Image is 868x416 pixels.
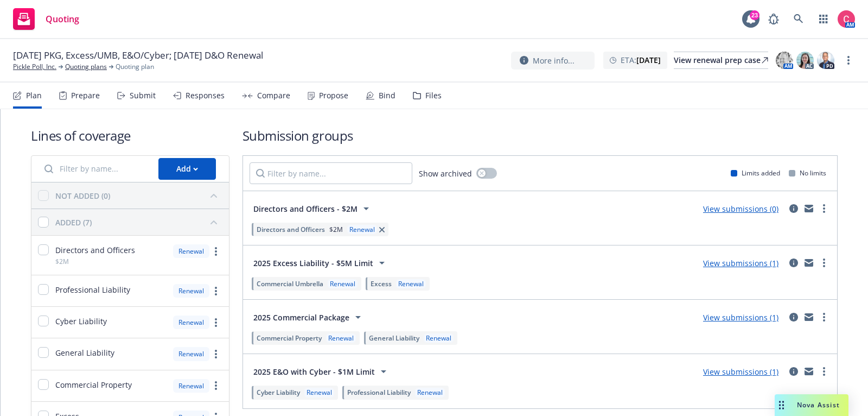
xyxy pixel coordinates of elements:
span: ETA : [621,54,661,66]
span: Cyber Liability [55,316,107,327]
span: Show archived [419,168,472,179]
h1: Lines of coverage [31,127,229,144]
div: Propose [319,91,348,100]
span: Cyber Liability [257,388,300,397]
a: circleInformation [787,202,800,215]
a: more [209,245,222,258]
span: 2025 Excess Liability - $5M Limit [253,257,373,269]
a: Switch app [813,8,834,30]
span: General Liability [55,347,114,358]
button: ADDED (7) [55,213,222,231]
a: mail [802,311,815,324]
a: mail [802,365,815,378]
div: Submit [130,91,156,100]
div: Responses [186,91,225,100]
span: Nova Assist [797,400,840,409]
div: Renewal [173,316,209,329]
span: [DATE] PKG, Excess/UMB, E&O/Cyber; [DATE] D&O Renewal [13,49,263,62]
div: Drag to move [775,394,788,416]
a: circleInformation [787,311,800,324]
a: more [818,365,831,378]
input: Filter by name... [250,162,412,184]
span: 2025 Commercial Package [253,312,349,323]
a: more [818,311,831,324]
div: Plan [26,91,42,100]
span: $2M [55,257,69,266]
strong: [DATE] [636,55,661,65]
div: Renewal [347,225,377,234]
div: NOT ADDED (0) [55,190,110,201]
span: More info... [533,55,575,66]
button: NOT ADDED (0) [55,187,222,204]
span: Quoting [46,15,79,23]
div: Renewal [424,333,454,343]
button: Directors and Officers - $2M [250,198,376,219]
a: mail [802,256,815,269]
a: circleInformation [787,365,800,378]
span: Directors and Officers - $2M [253,203,358,215]
button: 2025 Excess Liability - $5M Limit [250,252,392,274]
span: General Liability [369,333,419,343]
div: Renewal [173,379,209,393]
div: 23 [750,10,759,20]
a: View submissions (1) [703,312,778,323]
a: more [209,379,222,392]
img: photo [817,52,834,69]
a: View submissions (0) [703,204,778,214]
div: Renewal [396,279,426,288]
span: Directors and Officers [55,244,135,256]
span: 2025 E&O with Cyber - $1M Limit [253,366,375,377]
div: Renewal [326,333,356,343]
a: Search [788,8,809,30]
div: Compare [257,91,290,100]
span: Professional Liability [55,284,130,295]
div: Limits added [731,168,780,178]
div: No limits [789,168,826,178]
span: Commercial Property [55,379,132,390]
button: Nova Assist [775,394,848,416]
a: more [818,256,831,269]
a: circleInformation [787,256,800,269]
span: Commercial Umbrella [257,279,323,288]
span: Commercial Property [257,333,322,343]
div: Add [176,159,198,179]
a: Pickle Poll, Inc. [13,62,56,72]
button: 2025 Commercial Package [250,306,368,328]
div: Files [425,91,442,100]
a: Report a Bug [763,8,784,30]
a: Quoting plans [65,62,107,72]
a: mail [802,202,815,215]
span: Excess [371,279,392,288]
a: more [209,348,222,361]
span: Quoting plan [116,62,154,72]
button: Add [158,158,216,180]
div: Renewal [328,279,358,288]
h1: Submission groups [242,127,838,144]
a: more [209,316,222,329]
div: View renewal prep case [674,52,768,68]
div: Renewal [173,244,209,258]
div: Renewal [304,388,334,397]
div: Renewal [173,347,209,361]
a: View renewal prep case [674,52,768,69]
span: Directors and Officers [257,225,325,234]
div: Renewal [173,284,209,298]
button: 2025 E&O with Cyber - $1M Limit [250,361,394,382]
img: photo [838,10,855,28]
a: more [209,285,222,298]
span: $2M [329,225,343,234]
div: Prepare [71,91,100,100]
a: more [842,54,855,67]
a: View submissions (1) [703,367,778,377]
img: photo [776,52,793,69]
input: Filter by name... [38,158,152,180]
a: Quoting [9,4,84,34]
div: Bind [379,91,395,100]
button: More info... [511,52,595,70]
div: Renewal [415,388,445,397]
img: photo [796,52,814,69]
a: View submissions (1) [703,258,778,268]
span: Professional Liability [347,388,411,397]
div: ADDED (7) [55,217,92,228]
a: more [818,202,831,215]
